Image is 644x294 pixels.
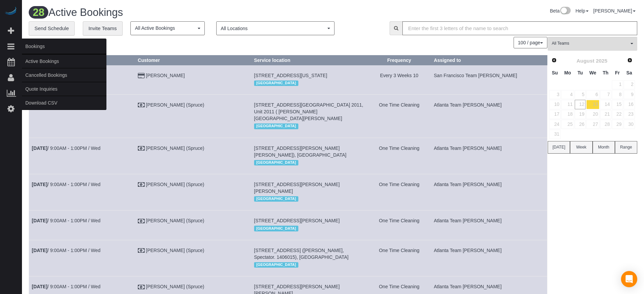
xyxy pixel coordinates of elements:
[135,138,251,174] td: Customer
[22,39,106,54] span: Bookings
[575,8,589,14] a: Help
[367,65,431,94] td: Frequency
[586,100,599,109] a: 13
[251,55,367,65] th: Service location
[431,240,547,276] td: Assigned to
[575,120,586,129] a: 26
[135,174,251,210] td: Customer
[575,100,586,109] a: 12
[146,102,204,108] a: [PERSON_NAME] (Spruce)
[251,174,367,210] td: Service location
[549,120,561,129] a: 24
[431,174,547,210] td: Assigned to
[549,100,561,109] a: 10
[624,100,635,109] a: 16
[29,240,135,276] td: Schedule date
[135,240,251,276] td: Customer
[32,284,47,289] b: [DATE]
[564,70,571,75] span: Monday
[550,8,571,14] a: Beta
[624,110,635,119] a: 23
[561,90,574,99] a: 4
[402,21,637,35] input: Enter the first 3 letters of the name to search
[600,100,611,109] a: 14
[138,248,145,253] i: Check Payment
[367,138,431,174] td: Frequency
[548,37,637,47] ol: All Teams
[4,7,18,16] img: Automaid Logo
[254,122,365,131] div: Location
[32,218,100,223] a: [DATE]/ 9:00AM - 1:00PM / Wed
[367,95,431,138] td: Frequency
[254,224,365,233] div: Location
[138,182,145,187] i: Check Payment
[561,120,574,129] a: 25
[22,96,106,110] a: Download CSV
[146,145,204,151] a: [PERSON_NAME] (Spruce)
[615,141,637,154] button: Range
[83,21,123,36] a: Invite Teams
[549,56,559,65] a: Prev
[514,37,547,48] nav: Pagination navigation
[32,218,47,223] b: [DATE]
[575,110,586,119] a: 19
[431,95,547,138] td: Assigned to
[549,110,561,119] a: 17
[254,102,363,121] span: [STREET_ADDRESS][GEOGRAPHIC_DATA] 2011, Unit 2011 ( [PERSON_NAME][GEOGRAPHIC_DATA][PERSON_NAME]
[612,120,623,129] a: 29
[251,95,367,138] td: Service location
[624,90,635,99] a: 9
[431,65,547,94] td: Assigned to
[135,210,251,240] td: Customer
[254,195,365,203] div: Location
[612,100,623,109] a: 15
[551,58,557,63] span: Prev
[621,271,637,287] div: Open Intercom Messenger
[431,138,547,174] td: Assigned to
[593,141,615,154] button: Month
[576,58,594,64] span: August
[560,7,571,16] img: New interface
[146,284,204,289] a: [PERSON_NAME] (Spruce)
[32,284,100,289] a: [DATE]/ 9:00AM - 1:00PM / Wed
[32,182,100,187] a: [DATE]/ 9:00AM - 1:00PM / Wed
[29,95,135,138] td: Schedule date
[135,25,196,31] span: All Active Bookings
[626,70,632,75] span: Saturday
[254,145,346,158] span: [STREET_ADDRESS][PERSON_NAME][PERSON_NAME]), [GEOGRAPHIC_DATA]
[612,110,623,119] a: 22
[138,146,145,151] i: Check Payment
[254,81,298,86] span: [GEOGRAPHIC_DATA]
[254,73,327,78] span: [STREET_ADDRESS][US_STATE]
[593,8,636,14] a: [PERSON_NAME]
[251,138,367,174] td: Service location
[600,110,611,119] a: 21
[138,285,145,290] i: Check Payment
[254,248,349,260] span: [STREET_ADDRESS] ([PERSON_NAME], Spectator. 1406015), [GEOGRAPHIC_DATA]
[22,68,106,82] a: Cancelled Bookings
[600,90,611,99] a: 7
[22,54,106,110] ul: Bookings
[135,55,251,65] th: Customer
[32,248,47,253] b: [DATE]
[216,21,335,35] button: All Locations
[549,130,561,139] a: 31
[29,6,48,19] span: 28
[570,141,592,154] button: Week
[367,210,431,240] td: Frequency
[29,7,328,18] h1: Active Bookings
[254,182,340,194] span: [STREET_ADDRESS][PERSON_NAME][PERSON_NAME]
[22,82,106,96] a: Quote Inquiries
[577,70,583,75] span: Tuesday
[29,174,135,210] td: Schedule date
[29,210,135,240] td: Schedule date
[251,65,367,94] td: Service location
[138,103,145,108] i: Check Payment
[251,210,367,240] td: Service location
[612,80,623,89] a: 1
[431,55,547,65] th: Assigned to
[146,218,204,223] a: [PERSON_NAME] (Spruce)
[625,56,635,65] a: Next
[32,182,47,187] b: [DATE]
